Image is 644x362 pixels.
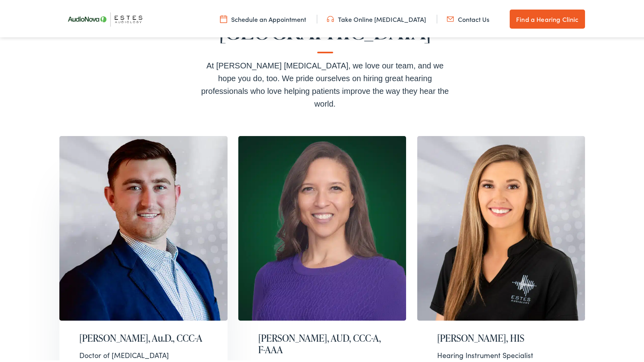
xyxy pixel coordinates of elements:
div: Doctor of [MEDICAL_DATA] [79,348,208,358]
a: Contact Us [447,13,489,22]
div: At [PERSON_NAME] [MEDICAL_DATA], we love our team, and we hope you do, too. We pride ourselves on... [198,58,453,109]
img: utility icon [220,13,227,22]
img: utility icon [447,13,454,22]
h2: [PERSON_NAME], HIS [437,331,565,343]
img: utility icon [327,13,334,22]
h2: [PERSON_NAME], Au.D., CCC-A [79,331,208,343]
div: Hearing Instrument Specialist [437,348,565,358]
a: Find a Hearing Clinic [510,8,585,27]
h2: [PERSON_NAME], AUD, CCC-A, F-AAA [258,331,387,354]
a: Schedule an Appointment [220,13,306,22]
a: Take Online [MEDICAL_DATA] [327,13,426,22]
